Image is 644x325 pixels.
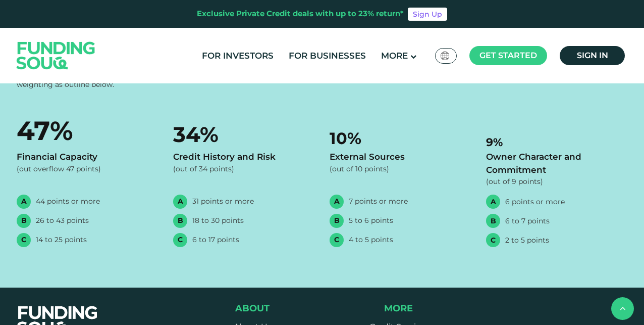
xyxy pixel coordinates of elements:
[330,164,471,174] div: (out of 10 points)
[192,235,239,245] div: 6 to 17 points
[505,197,565,207] div: 6 points or more
[349,215,393,226] div: 5 to 6 points
[17,233,31,247] div: C
[286,48,368,64] a: For Businesses
[611,297,634,320] button: back
[330,195,344,209] div: A
[349,235,393,245] div: 4 to 5 points
[505,235,549,246] div: 2 to 5 points
[192,303,313,314] div: About
[486,151,627,176] div: Owner Character and Commitment
[173,164,314,174] div: (out of 34 points)
[36,235,87,245] div: 14 to 25 points
[173,151,314,164] div: Credit History and Risk
[441,52,450,60] img: SA Flag
[199,48,276,64] a: For Investors
[479,51,537,60] span: Get started
[330,214,344,228] div: B
[381,51,408,61] span: More
[173,110,314,151] div: 34%
[173,214,187,228] div: B
[17,164,158,174] div: (out overflow 47 points)
[408,8,447,21] a: Sign Up
[173,233,187,247] div: C
[560,46,625,65] a: Sign in
[330,151,471,164] div: External Sources
[17,110,158,151] div: 47%
[349,196,408,207] div: 7 points or more
[330,110,471,151] div: 10%
[486,176,627,187] div: (out of 9 points)
[505,216,550,226] div: 6 to 7 points
[192,215,244,226] div: 18 to 30 points
[577,51,608,60] span: Sign in
[384,303,413,314] span: More
[17,195,31,209] div: A
[173,195,187,209] div: A
[36,215,89,226] div: 26 to 43 points
[36,196,100,207] div: 44 points or more
[486,214,500,228] div: B
[486,110,627,151] div: 9%
[486,233,500,247] div: C
[17,151,158,164] div: Financial Capacity
[17,214,31,228] div: B
[197,8,404,20] div: Exclusive Private Credit deals with up to 23% return*
[192,196,254,207] div: 31 points or more
[330,233,344,247] div: C
[7,30,105,81] img: Logo
[486,195,500,209] div: A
